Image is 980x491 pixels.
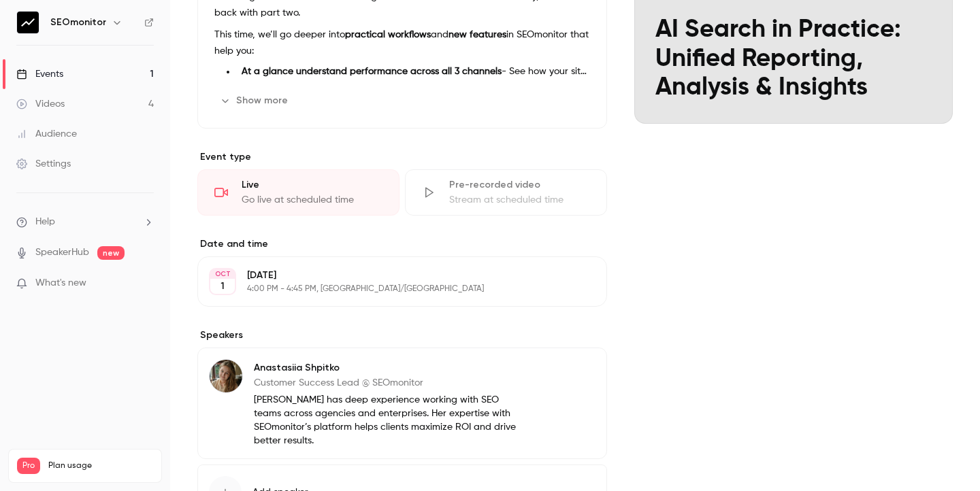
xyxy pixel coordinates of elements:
iframe: Noticeable Trigger [137,277,154,290]
strong: At a glance understand performance across all 3 channels [242,67,502,76]
div: Events [16,67,63,81]
p: Customer Success Lead @ SEOmonitor [254,376,519,390]
li: - See how your site is performing in Organic, AI Search (ChatGPT or Gemini), AI Overviews and fin... [236,65,590,79]
span: What's new [35,276,86,290]
h6: SEOmonitor [50,16,106,29]
div: LiveGo live at scheduled time [197,169,399,216]
div: Videos [16,97,65,111]
p: Anastasiia Shpitko [254,361,519,375]
div: Audience [16,127,77,141]
label: Speakers [197,328,607,342]
p: 4:00 PM - 4:45 PM, [GEOGRAPHIC_DATA]/[GEOGRAPHIC_DATA] [247,284,535,294]
img: Anastasiia Shpitko [210,360,242,392]
div: OCT [210,269,235,279]
div: Go live at scheduled time [242,193,382,207]
img: SEOmonitor [17,12,39,33]
label: Date and time [197,237,607,251]
a: SpeakerHub [35,245,89,260]
div: Anastasiia ShpitkoAnastasiia ShpitkoCustomer Success Lead @ SEOmonitor[PERSON_NAME] has deep expe... [197,348,607,459]
p: [PERSON_NAME] has deep experience working with SEO teams across agencies and enterprises. Her exp... [254,393,519,447]
span: new [97,246,125,260]
button: Show more [214,90,296,112]
strong: practical workflows [345,30,431,39]
p: [DATE] [247,269,535,282]
div: Pre-recorded video [449,178,590,192]
div: Stream at scheduled time [449,193,590,207]
span: Pro [17,458,40,474]
strong: new features [448,30,506,39]
p: Event type [197,150,607,164]
span: Help [35,215,55,229]
p: This time, we’ll go deeper into and in SEOmonitor that help you: [214,27,590,59]
span: Plan usage [48,460,153,471]
div: Live [242,178,382,192]
p: 1 [220,280,225,293]
li: help-dropdown-opener [16,215,154,229]
div: Settings [16,157,71,171]
div: Pre-recorded videoStream at scheduled time [405,169,607,216]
